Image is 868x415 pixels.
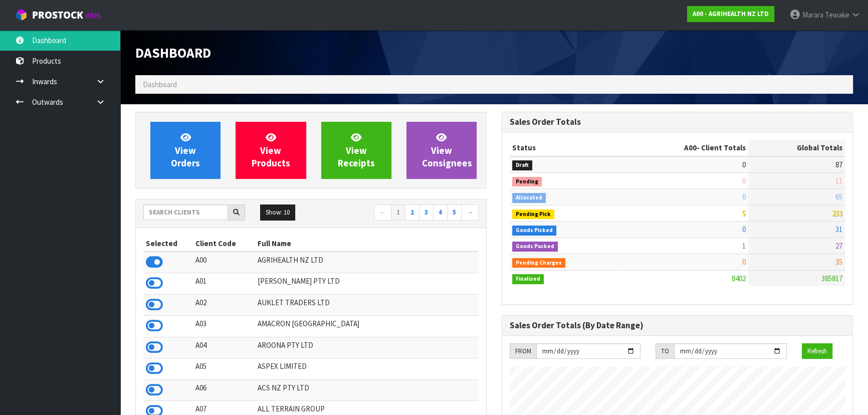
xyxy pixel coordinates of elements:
[419,204,433,221] a: 3
[193,294,255,315] td: A02
[461,204,479,221] a: →
[742,209,746,218] span: 5
[405,204,419,221] a: 2
[193,358,255,379] td: A05
[193,252,255,273] td: A00
[512,210,554,220] span: Pending Pick
[510,117,845,127] h3: Sales Order Totals
[821,274,842,283] span: 385817
[742,241,746,251] span: 1
[835,160,842,169] span: 87
[512,193,546,203] span: Allocated
[687,6,774,22] a: A00 - AGRIHEALTH NZ LTD
[835,192,842,201] span: 65
[32,9,83,22] span: ProStock
[15,9,28,21] img: cube-alt.png
[150,122,221,179] a: ViewOrders
[693,10,769,18] strong: A00 - AGRIHEALTH NZ LTD
[512,242,558,252] span: Goods Packed
[742,176,746,185] span: 0
[255,252,479,273] td: AGRIHEALTH NZ LTD
[742,257,746,267] span: 0
[742,160,746,169] span: 0
[85,11,101,21] small: WMS
[260,204,295,221] button: Show: 10
[319,204,479,222] nav: Page navigation
[447,204,462,221] a: 5
[620,140,748,156] th: - Client Totals
[255,379,479,400] td: ACS NZ PTY LTD
[143,204,228,220] input: Search clients
[742,192,746,201] span: 0
[193,337,255,358] td: A04
[321,122,391,179] a: ViewReceipts
[143,236,193,252] th: Selected
[802,10,823,20] span: Marara
[374,204,391,221] a: ←
[255,273,479,294] td: [PERSON_NAME] PTY LTD
[255,337,479,358] td: AROONA PTY LTD
[832,209,842,218] span: 233
[252,131,290,169] span: View Products
[835,257,842,267] span: 35
[748,140,845,156] th: Global Totals
[193,379,255,400] td: A06
[422,131,472,169] span: View Consignees
[338,131,375,169] span: View Receipts
[193,316,255,337] td: A03
[143,80,177,89] span: Dashboard
[802,343,832,359] button: Refresh
[255,236,479,252] th: Full Name
[135,44,211,61] span: Dashboard
[193,273,255,294] td: A01
[835,176,842,185] span: 11
[825,10,849,20] span: Tewake
[742,225,746,234] span: 0
[684,143,697,152] span: A00
[510,321,845,330] h3: Sales Order Totals (By Date Range)
[835,241,842,251] span: 27
[391,204,405,221] a: 1
[255,358,479,379] td: ASPEX LIMITED
[171,131,200,169] span: View Orders
[236,122,306,179] a: ViewProducts
[512,274,544,284] span: Finalised
[193,236,255,252] th: Client Code
[656,343,674,359] div: TO
[512,160,532,170] span: Draft
[510,343,536,359] div: FROM
[512,258,565,268] span: Pending Charges
[835,225,842,234] span: 31
[255,294,479,315] td: AUKLET TRADERS LTD
[512,177,542,187] span: Pending
[255,316,479,337] td: AMACRON [GEOGRAPHIC_DATA]
[433,204,448,221] a: 4
[510,140,620,156] th: Status
[512,226,556,236] span: Goods Picked
[406,122,477,179] a: ViewConsignees
[732,274,746,283] span: 8402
